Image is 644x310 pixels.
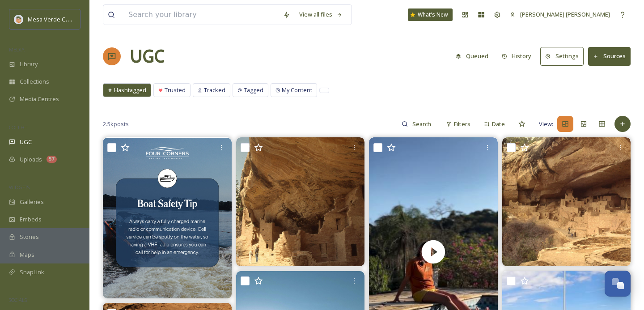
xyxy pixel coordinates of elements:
[20,268,44,276] span: SnapLink
[20,233,39,241] span: Stories
[20,60,38,68] span: Library
[295,6,347,23] a: View all files
[502,137,631,266] img: Cliff Palace, Mesa Verde National Monument, Colorado. Everything about this site is remarkable - ...
[540,47,584,65] button: Settings
[492,120,505,128] span: Date
[9,184,30,191] span: WIDGETS
[9,124,28,131] span: COLLECT
[497,47,541,65] a: History
[520,10,610,18] span: [PERSON_NAME] [PERSON_NAME]
[282,86,312,94] span: My Content
[539,120,553,128] span: View:
[20,95,59,103] span: Media Centres
[454,120,470,128] span: Filters
[20,155,42,164] span: Uploads
[540,47,588,65] a: Settings
[9,297,27,303] span: SOCIALS
[28,15,83,23] span: Mesa Verde Country
[124,5,279,25] input: Search your library
[20,251,34,259] span: Maps
[165,86,186,94] span: Trusted
[236,137,365,266] img: Cliff Palace, Mesa Verde. One last look. #mesaverde #mesaverdenationalpark #mesaverdecolorado #me...
[20,138,32,146] span: UGC
[47,156,57,163] div: 57
[9,46,25,53] span: MEDIA
[103,120,129,128] span: 2.5k posts
[130,43,165,70] a: UGC
[451,47,493,65] button: Queued
[588,47,631,65] button: Sources
[505,6,614,23] a: [PERSON_NAME] [PERSON_NAME]
[408,115,437,133] input: Search
[114,86,146,94] span: Hashtagged
[103,138,232,298] img: Quick reminder before you launch: check out this safety tip to keep your day smooth and stress-fr...
[244,86,263,94] span: Tagged
[451,47,497,65] a: Queued
[14,15,23,24] img: MVC%20SnapSea%20logo%20%281%29.png
[605,271,631,297] button: Open Chat
[20,198,44,206] span: Galleries
[497,47,536,65] button: History
[20,77,49,86] span: Collections
[20,215,42,224] span: Embeds
[204,86,225,94] span: Tracked
[408,8,453,21] a: What's New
